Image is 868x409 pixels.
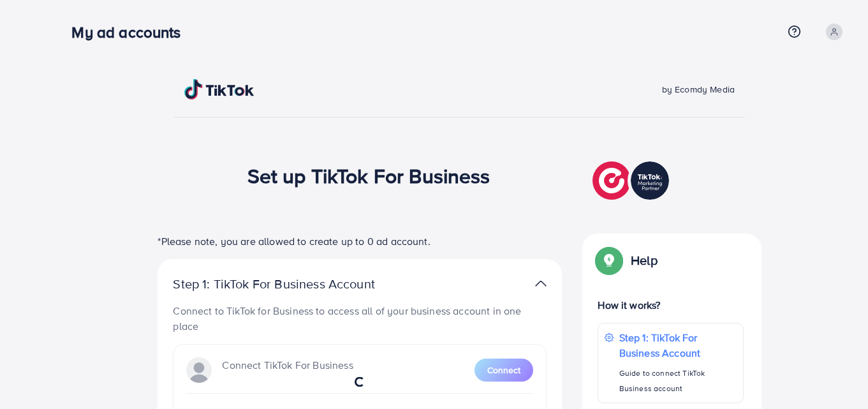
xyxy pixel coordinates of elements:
p: Step 1: TikTok For Business Account [173,276,415,292]
p: Step 1: TikTok For Business Account [619,330,737,361]
h1: Set up TikTok For Business [247,163,490,188]
img: Popup guide [598,249,621,272]
p: *Please note, you are allowed to create up to 0 ad account. [158,234,562,249]
p: Guide to connect TikTok Business account [619,366,737,396]
img: TikTok [184,79,254,100]
img: TikTok partner [592,158,672,203]
span: by Ecomdy Media [662,83,735,96]
p: How it works? [598,297,743,313]
p: Help [631,253,658,268]
h3: My ad accounts [71,23,191,41]
img: TikTok partner [535,274,547,293]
